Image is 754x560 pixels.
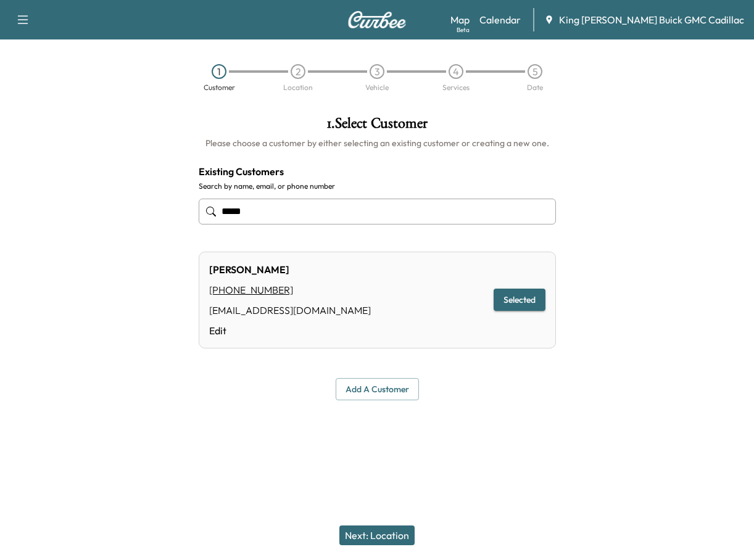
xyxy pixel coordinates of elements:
[370,64,384,79] div: 3
[283,84,313,91] div: Location
[450,12,470,27] a: MapBeta
[209,284,304,296] a: [PHONE_NUMBER]
[212,64,226,79] div: 1
[199,164,556,179] h4: Existing Customers
[479,12,521,27] a: Calendar
[339,525,415,545] button: Next: Location
[527,84,543,91] div: Date
[559,12,744,27] span: King [PERSON_NAME] Buick GMC Cadillac
[199,116,556,137] h1: 1 . Select Customer
[442,84,470,91] div: Services
[204,84,235,91] div: Customer
[209,303,371,318] div: [EMAIL_ADDRESS][DOMAIN_NAME]
[291,64,305,79] div: 2
[199,137,556,149] h6: Please choose a customer by either selecting an existing customer or creating a new one.
[449,64,463,79] div: 4
[336,378,419,401] button: Add a customer
[209,323,371,338] a: Edit
[494,289,545,311] button: Selected
[528,64,542,79] div: 5
[209,262,371,277] div: [PERSON_NAME]
[347,11,407,28] img: Curbee Logo
[365,84,389,91] div: Vehicle
[457,25,470,35] div: Beta
[199,181,556,191] label: Search by name, email, or phone number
